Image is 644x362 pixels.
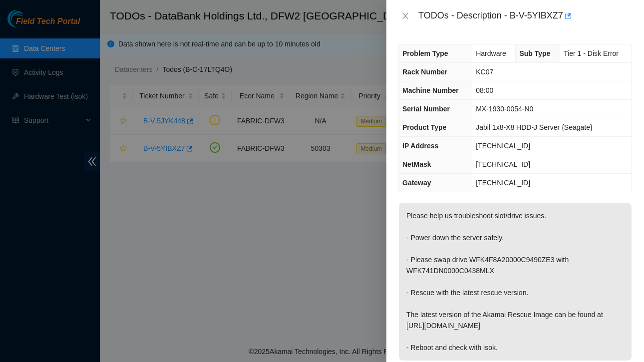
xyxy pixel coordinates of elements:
[399,203,632,361] p: Please help us troubleshoot slot/drive issues. - Power down the server safely. - Please swap driv...
[402,142,438,150] span: IP Address
[402,68,447,76] span: Rack Number
[476,179,530,187] span: [TECHNICAL_ID]
[519,49,550,57] span: Sub Type
[476,68,493,76] span: KC07
[476,123,592,131] span: Jabil 1x8-X8 HDD-J Server {Seagate}
[418,8,632,24] div: TODOs - Description - B-V-5YIBXZ7
[402,86,459,94] span: Machine Number
[402,105,450,113] span: Serial Number
[402,49,448,57] span: Problem Type
[402,123,446,131] span: Product Type
[476,86,493,94] span: 08:00
[402,179,431,187] span: Gateway
[476,49,506,57] span: Hardware
[402,160,431,168] span: NetMask
[398,11,412,21] button: Close
[476,105,533,113] span: MX-1930-0054-N0
[476,142,530,150] span: [TECHNICAL_ID]
[476,160,530,168] span: [TECHNICAL_ID]
[401,12,409,20] span: close
[564,49,619,57] span: Tier 1 - Disk Error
